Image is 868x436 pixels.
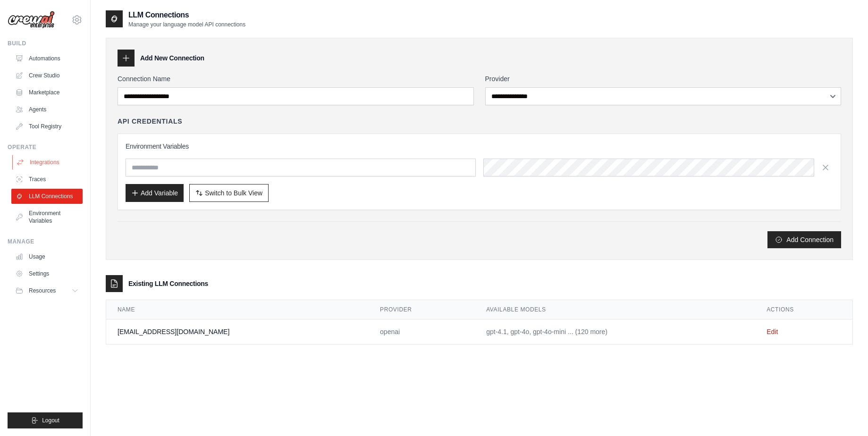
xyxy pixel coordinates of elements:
a: Environment Variables [11,206,83,228]
button: Resources [11,283,83,298]
img: Logo [8,11,55,29]
th: Provider [369,300,475,319]
h4: API Credentials [118,117,182,126]
p: Manage your language model API connections [128,21,245,28]
span: Logout [42,417,59,424]
button: Switch to Bulk View [189,184,269,202]
label: Provider [485,74,842,84]
label: Connection Name [118,74,474,84]
a: Usage [11,249,83,264]
div: Build [8,40,83,47]
div: Manage [8,238,83,245]
a: Integrations [12,155,84,170]
span: Resources [29,287,56,294]
td: openai [369,319,475,344]
th: Actions [755,300,852,319]
button: Add Variable [126,184,184,202]
a: Automations [11,51,83,66]
button: Add Connection [767,231,841,248]
h2: LLM Connections [128,9,245,21]
a: Traces [11,172,83,187]
th: Available Models [475,300,755,319]
td: [EMAIL_ADDRESS][DOMAIN_NAME] [106,319,369,344]
a: Tool Registry [11,119,83,134]
a: Settings [11,266,83,281]
h3: Add New Connection [140,53,204,63]
span: Switch to Bulk View [205,188,262,198]
div: Operate [8,143,83,151]
td: gpt-4.1, gpt-4o, gpt-4o-mini ... (120 more) [475,319,755,344]
a: Edit [767,328,778,335]
a: LLM Connections [11,189,83,204]
h3: Existing LLM Connections [128,279,208,288]
th: Name [106,300,369,319]
button: Logout [8,412,83,428]
a: Marketplace [11,85,83,100]
a: Agents [11,102,83,117]
a: Crew Studio [11,68,83,83]
h3: Environment Variables [126,142,833,151]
